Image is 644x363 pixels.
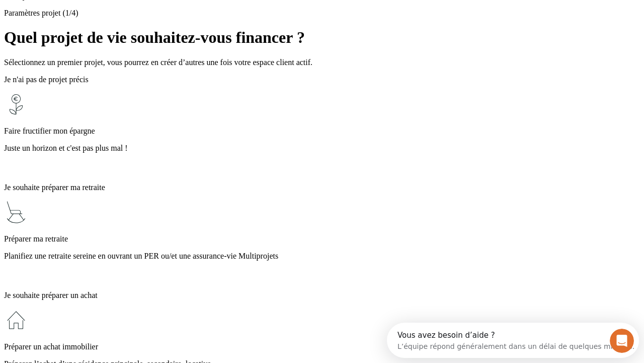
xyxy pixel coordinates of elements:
[4,127,640,136] p: Faire fructifier mon épargne
[4,291,640,300] p: Je souhaite préparer un achat
[4,342,640,351] p: Préparer un achat immobilier
[4,28,640,47] h1: Quel projet de vie souhaitez-vous financer ?
[4,4,277,32] div: Ouvrir le Messenger Intercom
[4,234,640,244] p: Préparer ma retraite
[11,17,248,27] div: L’équipe répond généralement dans un délai de quelques minutes.
[4,9,640,18] p: Paramètres projet (1/4)
[4,58,312,67] span: Sélectionnez un premier projet, vous pourrez en créer d’autres une fois votre espace client actif.
[4,252,640,261] p: Planifiez une retraite sereine en ouvrant un PER ou/et une assurance-vie Multiprojets
[11,9,248,17] div: Vous avez besoin d’aide ?
[4,183,640,192] p: Je souhaite préparer ma retraite
[4,75,640,84] p: Je n'ai pas de projet précis
[610,329,634,353] iframe: Intercom live chat
[4,144,640,153] p: Juste un horizon et c'est pas plus mal !
[387,323,639,358] iframe: Intercom live chat discovery launcher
